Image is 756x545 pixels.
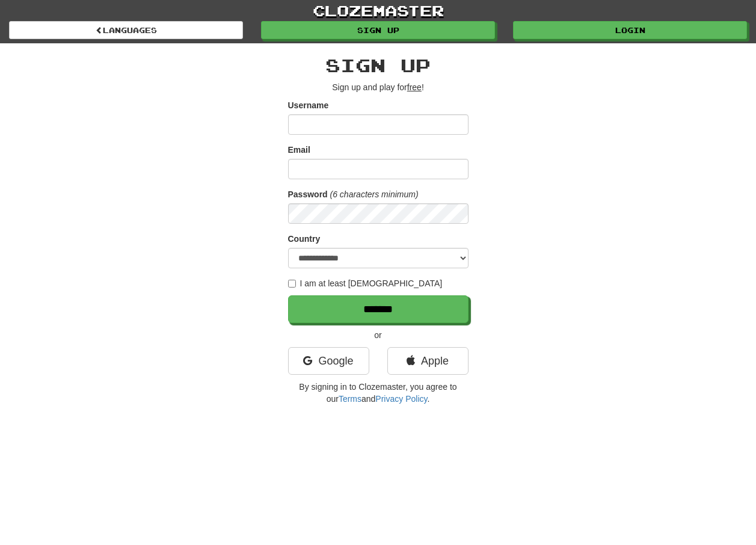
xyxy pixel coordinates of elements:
a: Privacy Policy [375,394,427,404]
label: I am at least [DEMOGRAPHIC_DATA] [288,277,443,289]
label: Email [288,144,310,156]
a: Sign up [261,21,495,39]
label: Country [288,233,321,245]
input: I am at least [DEMOGRAPHIC_DATA] [288,280,296,288]
p: By signing in to Clozemaster, you agree to our and . [288,381,469,405]
a: Terms [339,394,361,404]
label: Username [288,99,329,111]
em: (6 characters minimum) [330,189,419,199]
label: Password [288,188,328,200]
h2: Sign up [288,55,469,75]
a: Login [513,21,747,39]
a: Google [288,347,369,375]
u: free [407,82,422,92]
p: or [288,329,469,341]
a: Languages [9,21,243,39]
p: Sign up and play for ! [288,81,469,93]
a: Apple [387,347,469,375]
